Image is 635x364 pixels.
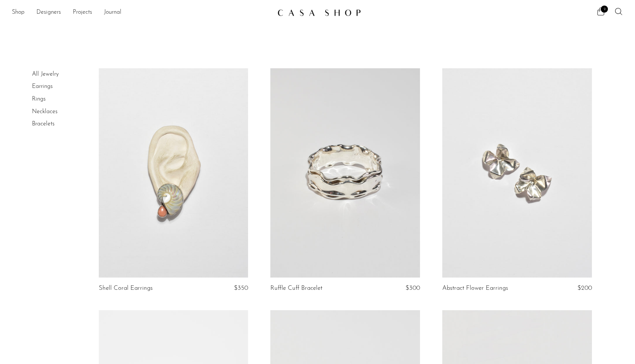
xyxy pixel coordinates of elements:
[12,6,271,19] nav: Desktop navigation
[73,8,92,17] a: Projects
[99,285,153,292] a: Shell Coral Earrings
[406,285,420,291] span: $300
[270,285,322,292] a: Ruffle Cuff Bracelet
[601,6,608,13] span: 2
[32,96,46,102] a: Rings
[577,285,592,291] span: $200
[104,8,121,17] a: Journal
[32,83,53,89] a: Earrings
[234,285,248,291] span: $350
[442,285,508,292] a: Abstract Flower Earrings
[12,6,271,19] ul: NEW HEADER MENU
[32,109,58,115] a: Necklaces
[36,8,61,17] a: Designers
[32,121,55,127] a: Bracelets
[32,71,59,77] a: All Jewelry
[12,8,25,17] a: Shop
